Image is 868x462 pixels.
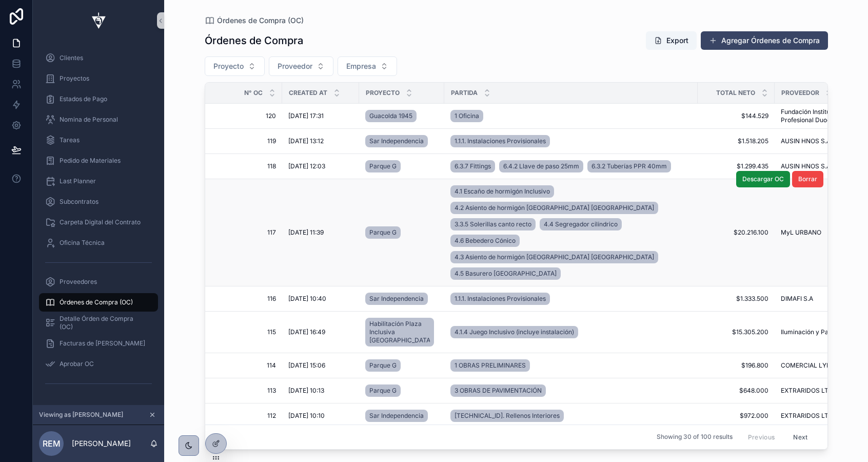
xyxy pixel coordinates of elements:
[218,328,276,336] a: 115
[450,185,554,198] a: 4.1 Escaño de hormigón Inclusivo
[781,108,867,124] span: Fundación Instituto Profesional Duoc UC
[288,228,353,237] a: [DATE] 11:39
[39,192,158,211] a: Subcontratos
[39,273,158,291] a: Proveedores
[60,239,105,247] span: Oficina Técnica
[786,429,815,445] button: Next
[365,316,438,349] a: Habilitación Plaza Inclusiva [GEOGRAPHIC_DATA]
[288,387,324,395] span: [DATE] 10:13
[338,56,397,76] button: Select Button
[781,412,867,420] a: EXTRARIDOS LTDA.
[60,360,94,368] span: Aprobar OC
[704,328,768,336] a: $15.305.200
[798,175,817,183] span: Borrar
[39,49,158,67] a: Clientes
[39,151,158,170] a: Pedido de Materiales
[218,228,276,237] a: 117
[704,361,768,370] a: $196.800
[39,411,123,419] span: Viewing as [PERSON_NAME]
[288,112,353,120] a: [DATE] 17:31
[704,295,768,303] a: $1.333.500
[288,228,324,237] span: [DATE] 11:39
[591,162,667,170] span: 6.3.2 Tuberías PPR 40mm
[792,171,823,187] button: Borrar
[742,175,784,183] span: Descargar OC
[39,90,158,108] a: Estados de Pago
[288,162,325,170] span: [DATE] 12:03
[60,74,89,83] span: Proyectos
[450,251,658,263] a: 4.3 Asiento de hormigón [GEOGRAPHIC_DATA] [GEOGRAPHIC_DATA]
[781,361,844,370] span: COMERCIAL LYB SPA
[503,162,579,170] span: 6.4.2 Llave de paso 25mm
[455,253,654,261] span: 4.3 Asiento de hormigón [GEOGRAPHIC_DATA] [GEOGRAPHIC_DATA]
[781,228,821,237] span: MyL URBANO
[701,31,828,50] a: Agregar Órdenes de Compra
[366,89,400,97] span: Proyecto
[60,198,98,206] span: Subcontratos
[540,218,622,230] a: 4.4 Segregador cilíndrico
[60,157,121,165] span: Pedido de Materiales
[450,108,692,124] a: 1 Oficina
[781,387,867,395] a: EXTRARIDOS LTDA.
[346,61,376,71] span: Empresa
[39,213,158,232] a: Carpeta Digital del Contrato
[450,158,692,175] a: 6.3.7 Fittings6.4.2 Llave de paso 25mm6.3.2 Tuberías PPR 40mm
[60,315,148,331] span: Detalle Órden de Compra (OC)
[39,314,158,332] a: Detalle Órden de Compra (OC)
[369,320,430,344] span: Habilitación Plaza Inclusiva [GEOGRAPHIC_DATA]
[218,387,276,395] span: 113
[365,384,401,397] a: Parque G
[60,54,83,62] span: Clientes
[736,171,790,187] button: Descargar OC
[218,412,276,420] a: 112
[33,41,164,405] div: scrollable content
[704,162,768,170] span: $1.299.435
[213,61,244,71] span: Proyecto
[365,135,428,147] a: Sar Independencia
[781,228,867,237] a: MyL URBANO
[587,160,671,172] a: 6.3.2 Tuberías PPR 40mm
[218,361,276,370] span: 114
[450,410,564,422] a: [TECHNICAL_ID]. Rellenos Interiores
[450,235,520,247] a: 4.6 Bebedero Cónico
[218,137,276,145] a: 119
[60,177,96,185] span: Last Planner
[450,357,692,374] a: 1 OBRAS PRELIMINARES
[369,137,424,145] span: Sar Independencia
[781,162,867,170] a: AUSIN HNOS S.A
[450,324,692,340] a: 4.1.4 Juego Inclusivo (incluye instalación)
[450,359,530,372] a: 1 OBRAS PRELIMINARES
[288,412,353,420] a: [DATE] 10:10
[365,224,438,241] a: Parque G
[704,112,768,120] span: $144.529
[365,158,438,175] a: Parque G
[288,162,353,170] a: [DATE] 12:03
[455,220,531,228] span: 3.3.5 Solerillas canto recto
[39,234,158,252] a: Oficina Técnica
[60,115,118,124] span: Nomina de Personal
[451,89,478,97] span: Partida
[269,56,333,76] button: Select Button
[704,228,768,237] a: $20.216.100
[455,361,526,370] span: 1 OBRAS PRELIMINARES
[288,361,353,370] a: [DATE] 15:06
[450,293,550,305] a: 1.1.1. Instalaciones Provisionales
[288,295,326,303] span: [DATE] 10:40
[218,112,276,120] a: 120
[455,269,557,278] span: 4.5 Basurero [GEOGRAPHIC_DATA]
[218,162,276,170] a: 118
[288,328,325,336] span: [DATE] 16:49
[646,31,697,50] button: Export
[60,95,107,103] span: Estados de Pago
[369,387,397,395] span: Parque G
[450,326,578,338] a: 4.1.4 Juego Inclusivo (incluye instalación)
[781,328,858,336] span: Iluminación y Paisaje Ltda.
[60,278,97,286] span: Proveedores
[450,267,561,280] a: 4.5 Basurero [GEOGRAPHIC_DATA]
[39,172,158,190] a: Last Planner
[499,160,583,172] a: 6.4.2 Llave de paso 25mm
[288,295,353,303] a: [DATE] 10:40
